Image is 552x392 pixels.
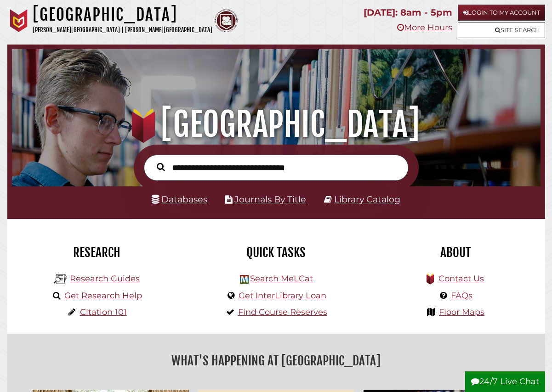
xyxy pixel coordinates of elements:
[439,307,484,317] a: Floor Maps
[215,9,238,32] img: Calvin Theological Seminary
[152,161,170,173] button: Search
[33,5,212,25] h1: [GEOGRAPHIC_DATA]
[238,307,327,317] a: Find Course Reserves
[451,291,472,301] a: FAQs
[157,162,165,171] i: Search
[334,194,400,205] a: Library Catalog
[7,9,30,32] img: Calvin University
[64,291,142,301] a: Get Research Help
[234,194,306,205] a: Journals By Title
[33,25,212,35] p: [PERSON_NAME][GEOGRAPHIC_DATA] | [PERSON_NAME][GEOGRAPHIC_DATA]
[364,5,452,21] p: [DATE]: 8am - 5pm
[14,350,538,371] h2: What's Happening at [GEOGRAPHIC_DATA]
[20,104,532,145] h1: [GEOGRAPHIC_DATA]
[438,274,484,284] a: Contact Us
[70,274,140,284] a: Research Guides
[80,307,127,317] a: Citation 101
[240,275,249,284] img: Hekman Library Logo
[14,245,180,260] h2: Research
[54,272,68,286] img: Hekman Library Logo
[397,22,452,33] a: More Hours
[239,291,326,301] a: Get InterLibrary Loan
[193,245,359,260] h2: Quick Tasks
[458,22,545,38] a: Site Search
[458,5,545,21] a: Login to My Account
[373,245,538,260] h2: About
[250,274,313,284] a: Search MeLCat
[152,194,207,205] a: Databases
